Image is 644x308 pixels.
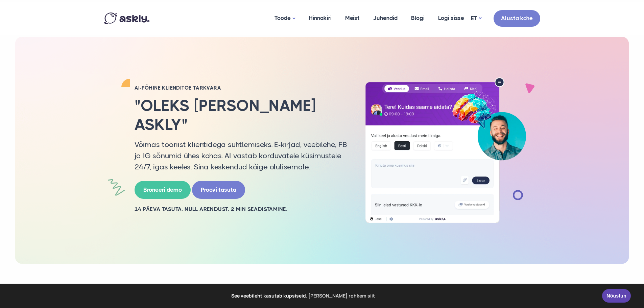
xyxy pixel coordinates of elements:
[602,289,631,303] a: Nõustun
[135,206,348,213] h2: 14 PÄEVA TASUTA. NULL ARENDUST. 2 MIN SEADISTAMINE.
[471,14,481,23] a: ET
[135,139,348,172] p: Võimas tööriist klientidega suhtlemiseks. E-kirjad, veebilehe, FB ja IG sõnumid ühes kohas. AI va...
[494,10,540,27] a: Alusta kohe
[302,2,338,34] a: Hinnakiri
[307,291,376,301] a: learn more about cookies
[338,2,366,34] a: Meist
[135,96,348,134] h2: "Oleks [PERSON_NAME] Askly"
[268,2,302,35] a: Toode
[366,2,404,34] a: Juhendid
[104,13,149,24] img: Askly
[404,2,431,34] a: Blogi
[135,85,348,91] h2: AI-PÕHINE KLIENDITOE TARKVARA
[135,181,191,199] a: Broneeri demo
[358,77,533,223] img: AI multilingual chat
[431,2,471,34] a: Logi sisse
[192,181,245,199] a: Proovi tasuta
[10,291,597,301] span: See veebileht kasutab küpsiseid.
